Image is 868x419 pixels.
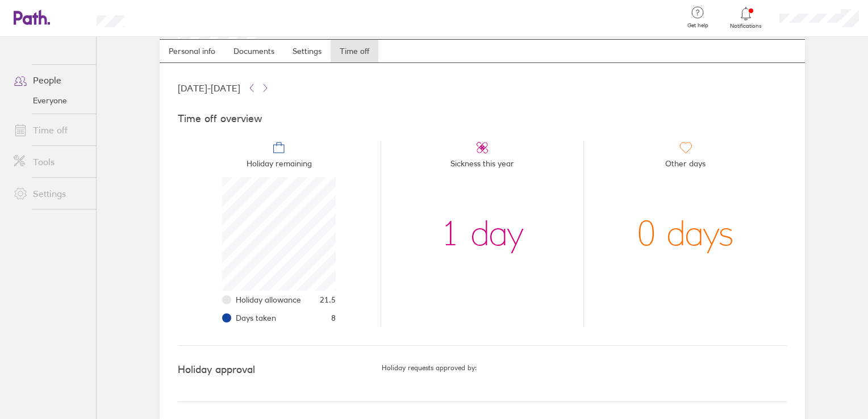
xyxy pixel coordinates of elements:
span: 21.5 [320,295,336,304]
span: Days taken [236,313,276,322]
a: Time off [331,40,378,62]
div: 1 day [441,177,524,291]
div: 0 days [637,177,734,291]
a: Time off [5,119,96,141]
span: Get help [679,22,716,29]
span: [DATE] - [DATE] [178,83,240,93]
span: Other days [665,154,706,177]
a: Tools [5,150,96,173]
span: Holiday remaining [247,154,312,177]
span: Holiday allowance [236,295,301,304]
span: 8 [331,313,336,322]
a: Everyone [5,91,96,110]
a: Notifications [728,6,765,30]
a: Documents [224,40,283,62]
span: Notifications [728,23,765,30]
a: Settings [5,182,96,205]
h4: Holiday approval [178,364,382,376]
h5: Holiday requests approved by: [382,364,787,372]
a: People [5,69,96,91]
span: Sickness this year [450,154,514,177]
a: Personal info [160,40,224,62]
h4: Time off overview [178,113,787,125]
a: Settings [283,40,331,62]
